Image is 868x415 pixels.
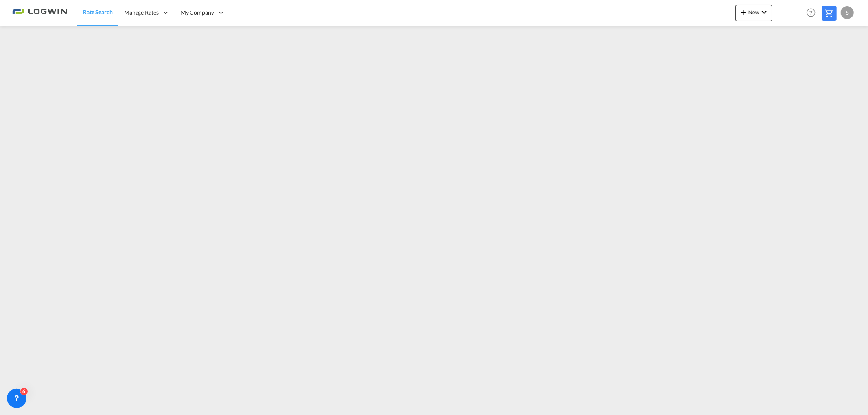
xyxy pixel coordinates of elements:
[83,9,113,15] span: Rate Search
[841,6,854,19] div: S
[181,9,214,17] span: My Company
[804,6,818,20] span: Help
[12,4,67,22] img: 2761ae10d95411efa20a1f5e0282d2d7.png
[739,7,748,17] md-icon: icon-plus 400-fg
[739,9,769,15] span: New
[804,6,822,20] div: Help
[124,9,159,17] span: Manage Rates
[759,7,769,17] md-icon: icon-chevron-down
[735,5,772,21] button: icon-plus 400-fgNewicon-chevron-down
